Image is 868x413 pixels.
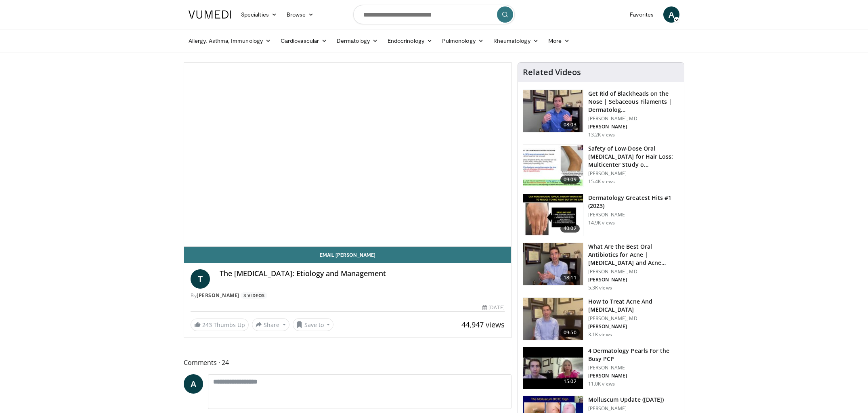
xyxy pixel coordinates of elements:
[523,243,679,291] a: 18:11 What Are the Best Oral Antibiotics for Acne | [MEDICAL_DATA] and Acne… [PERSON_NAME], MD [P...
[523,90,679,138] a: 08:03 Get Rid of Blackheads on the Nose | Sebaceous Filaments | Dermatolog… [PERSON_NAME], MD [PE...
[588,268,679,275] p: [PERSON_NAME], MD
[588,365,679,371] p: [PERSON_NAME]
[184,357,512,368] span: Comments 24
[560,176,580,184] span: 09:09
[588,212,679,218] p: [PERSON_NAME]
[588,277,679,283] p: [PERSON_NAME]
[588,115,679,122] p: [PERSON_NAME], MD
[197,292,239,299] a: [PERSON_NAME]
[588,170,679,177] p: [PERSON_NAME]
[241,292,267,299] a: 3 Videos
[184,247,511,263] a: Email [PERSON_NAME]
[588,90,679,114] h3: Get Rid of Blackheads on the Nose | Sebaceous Filaments | Dermatolog…
[276,33,332,49] a: Cardiovascular
[663,6,679,23] a: A
[588,178,615,185] p: 15.4K views
[202,321,212,329] span: 243
[293,318,334,331] button: Save to
[523,145,679,187] a: 09:09 Safety of Low-Dose Oral [MEDICAL_DATA] for Hair Loss: Multicenter Study o… [PERSON_NAME] 15...
[523,347,679,390] a: 15:02 4 Dermatology Pearls For the Busy PCP [PERSON_NAME] [PERSON_NAME] 11.0K views
[588,285,612,291] p: 5.3K views
[560,274,580,282] span: 18:11
[191,319,249,331] a: 243 Thumbs Up
[523,347,583,389] img: 04c704bc-886d-4395-b463-610399d2ca6d.150x105_q85_crop-smart_upscale.jpg
[220,269,505,278] h4: The [MEDICAL_DATA]: Etiology and Management
[353,5,515,24] input: Search topics, interventions
[523,243,583,285] img: cd394936-f734-46a2-a1c5-7eff6e6d7a1f.150x105_q85_crop-smart_upscale.jpg
[191,292,505,299] div: By
[588,405,664,412] p: [PERSON_NAME]
[236,6,282,23] a: Specialties
[588,194,679,210] h3: Dermatology Greatest Hits #1 (2023)
[184,33,276,49] a: Allergy, Asthma, Immunology
[588,315,679,322] p: [PERSON_NAME], MD
[184,63,511,247] video-js: Video Player
[437,33,489,49] a: Pulmonology
[184,374,203,394] a: A
[523,90,583,132] img: 54dc8b42-62c8-44d6-bda4-e2b4e6a7c56d.150x105_q85_crop-smart_upscale.jpg
[588,373,679,379] p: [PERSON_NAME]
[588,243,679,267] h3: What Are the Best Oral Antibiotics for Acne | [MEDICAL_DATA] and Acne…
[523,194,679,237] a: 40:02 Dermatology Greatest Hits #1 (2023) [PERSON_NAME] 14.9K views
[523,67,581,77] h4: Related Videos
[560,377,580,386] span: 15:02
[588,220,615,226] p: 14.9K views
[588,396,664,404] h3: Molluscum Update ([DATE])
[282,6,319,23] a: Browse
[588,323,679,330] p: [PERSON_NAME]
[588,145,679,169] h3: Safety of Low-Dose Oral [MEDICAL_DATA] for Hair Loss: Multicenter Study o…
[588,132,615,138] p: 13.2K views
[332,33,383,49] a: Dermatology
[523,145,583,187] img: 83a686ce-4f43-4faf-a3e0-1f3ad054bd57.150x105_q85_crop-smart_upscale.jpg
[543,33,574,49] a: More
[191,269,210,289] a: T
[252,318,289,331] button: Share
[588,381,615,387] p: 11.0K views
[560,121,580,129] span: 08:03
[588,331,612,338] p: 3.1K views
[461,320,505,329] span: 44,947 views
[588,347,679,363] h3: 4 Dermatology Pearls For the Busy PCP
[189,10,231,19] img: VuMedi Logo
[560,224,580,233] span: 40:02
[523,298,583,340] img: a3cafd6f-40a9-4bb9-837d-a5e4af0c332c.150x105_q85_crop-smart_upscale.jpg
[588,298,679,314] h3: How to Treat Acne And [MEDICAL_DATA]
[523,194,583,236] img: 167f4955-2110-4677-a6aa-4d4647c2ca19.150x105_q85_crop-smart_upscale.jpg
[489,33,543,49] a: Rheumatology
[523,298,679,340] a: 09:50 How to Treat Acne And [MEDICAL_DATA] [PERSON_NAME], MD [PERSON_NAME] 3.1K views
[625,6,658,23] a: Favorites
[560,329,580,337] span: 09:50
[588,124,679,130] p: [PERSON_NAME]
[383,33,437,49] a: Endocrinology
[482,304,504,311] div: [DATE]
